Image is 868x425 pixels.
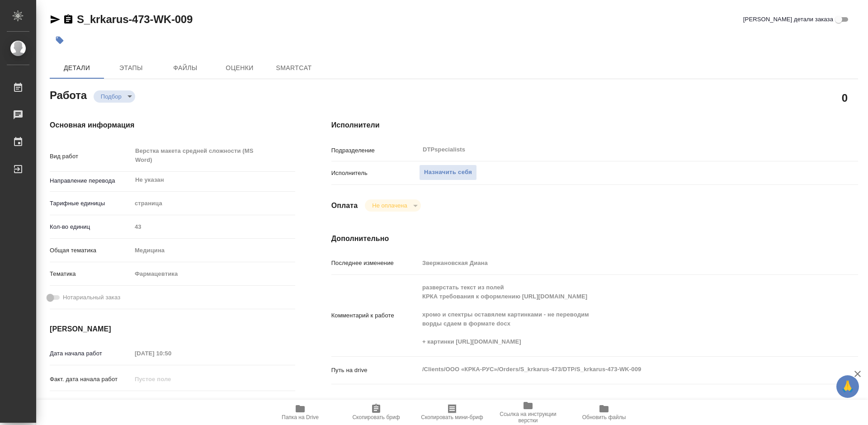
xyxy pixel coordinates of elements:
input: Пустое поле [132,373,211,386]
p: Дата начала работ [50,349,132,358]
p: Подразделение [331,146,419,155]
input: Пустое поле [419,256,814,269]
p: Срок завершения работ [50,398,132,407]
p: Общая тематика [50,246,132,255]
span: [PERSON_NAME] детали заказа [743,15,833,24]
p: Тарифные единицы [50,199,132,208]
span: Ссылка на инструкции верстки [495,411,561,424]
span: Этапы [109,62,153,74]
input: Пустое поле [132,396,211,409]
input: Пустое поле [132,220,295,233]
button: Обновить файлы [566,400,642,425]
span: Назначить себя [424,167,472,178]
button: Назначить себя [419,165,477,180]
button: Не оплачена [369,202,410,209]
button: Скопировать бриф [338,400,414,425]
span: Детали [55,62,99,74]
p: Путь на drive [331,366,419,375]
button: Скопировать ссылку для ЯМессенджера [50,14,61,25]
div: Подбор [365,199,420,212]
p: Факт. дата начала работ [50,375,132,384]
h2: 0 [842,90,848,105]
div: Медицина [132,243,295,258]
p: Комментарий к работе [331,311,419,320]
span: Нотариальный заказ [63,293,120,302]
div: Фармацевтика [132,266,295,282]
button: Подбор [98,93,124,100]
span: Оценки [218,62,261,74]
button: 🙏 [836,375,859,398]
span: Папка на Drive [282,414,319,420]
a: S_krkarus-473-WK-009 [77,13,193,25]
p: Кол-во единиц [50,222,132,231]
span: SmartCat [272,62,316,74]
h4: Дополнительно [331,233,858,244]
h4: Оплата [331,200,358,211]
p: Исполнитель [331,169,419,178]
p: Последнее изменение [331,259,419,268]
span: 🙏 [840,377,855,396]
button: Добавить тэг [50,30,70,50]
p: Вид работ [50,152,132,161]
h2: Работа [50,86,87,103]
p: Тематика [50,269,132,279]
h4: Основная информация [50,120,295,131]
button: Папка на Drive [262,400,338,425]
span: Скопировать бриф [352,414,400,420]
p: Направление перевода [50,176,132,185]
button: Скопировать мини-бриф [414,400,490,425]
span: Обновить файлы [582,414,626,420]
h4: Исполнители [331,120,858,131]
span: Файлы [164,62,207,74]
textarea: разверстать текст из полей КРКА требования к оформлению [URL][DOMAIN_NAME] хромо и спектры оставя... [419,280,814,349]
div: страница [132,196,295,211]
button: Ссылка на инструкции верстки [490,400,566,425]
button: Скопировать ссылку [63,14,74,25]
span: Скопировать мини-бриф [421,414,483,420]
div: Подбор [94,90,135,103]
textarea: /Clients/ООО «КРКА-РУС»/Orders/S_krkarus-473/DTP/S_krkarus-473-WK-009 [419,362,814,377]
h4: [PERSON_NAME] [50,324,295,335]
input: Пустое поле [132,347,211,360]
